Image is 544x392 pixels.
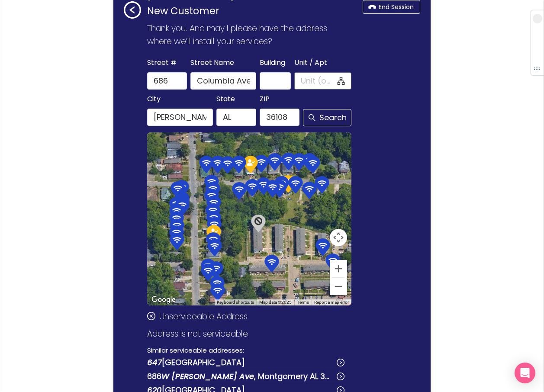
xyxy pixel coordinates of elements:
span: City [147,93,161,105]
button: Keyboard shortcuts [217,299,254,305]
span: apartment [337,77,345,85]
a: Report a map error [314,300,349,305]
input: Columbia Ave [190,72,256,90]
p: Similar serviceable addresses: [147,345,351,356]
span: Street # [147,57,177,69]
button: 686W [PERSON_NAME] Ave, Montgomery AL 36108 [147,370,344,383]
span: Address is not serviceable [147,328,248,340]
a: Open this area in Google Maps (opens a new window) [149,294,178,305]
div: Open Intercom Messenger [515,363,535,383]
p: Thank you. And may I please have the address where we’ll install your services? [147,22,351,48]
span: Building [260,57,285,69]
button: 647[GEOGRAPHIC_DATA] [147,356,344,370]
span: Unit / Apt [294,57,327,69]
span: Street Name [190,57,234,69]
span: Map data ©2025 [259,300,292,305]
button: Map camera controls [330,229,347,246]
span: State [216,93,235,105]
p: New Customer [147,3,358,19]
img: Google [149,294,178,305]
input: AL [216,109,256,126]
a: Terms (opens in new tab) [297,300,309,305]
span: close-circle [147,312,155,320]
input: 36108 [260,109,299,126]
span: Unserviceable Address [159,311,248,322]
input: Unit (optional) [301,75,335,87]
input: 686 [147,72,187,90]
button: Search [303,109,351,126]
input: Montgomery [147,109,213,126]
button: Zoom in [330,260,347,277]
button: Zoom out [330,278,347,295]
span: ZIP [260,93,270,105]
